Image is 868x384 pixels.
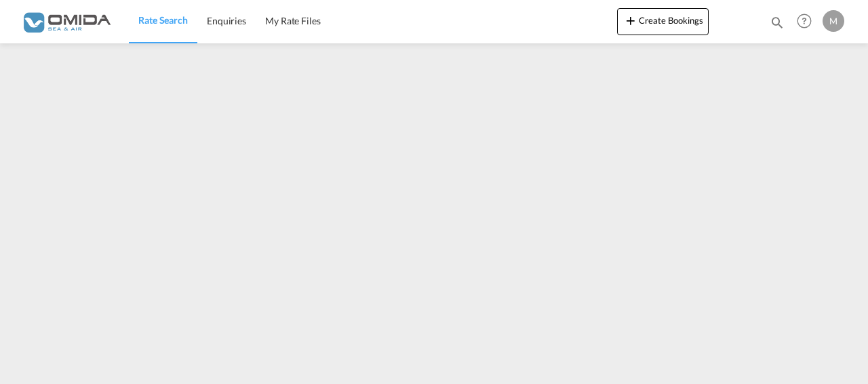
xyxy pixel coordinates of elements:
[623,12,639,28] md-icon: icon-plus 400-fg
[770,15,785,35] div: icon-magnify
[617,8,709,35] button: icon-plus 400-fgCreate Bookings
[823,10,844,32] div: M
[207,15,246,26] span: Enquiries
[793,9,823,34] div: Help
[138,14,188,26] span: Rate Search
[20,6,112,37] img: 459c566038e111ed959c4fc4f0a4b274.png
[793,9,816,33] span: Help
[265,15,321,26] span: My Rate Files
[770,15,785,30] md-icon: icon-magnify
